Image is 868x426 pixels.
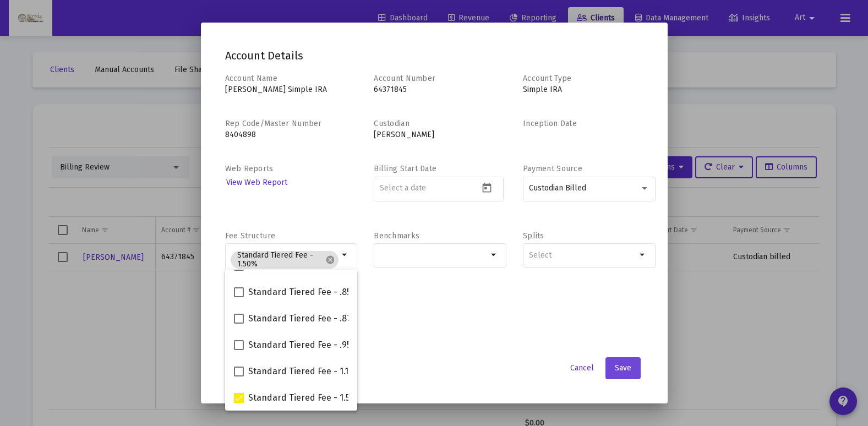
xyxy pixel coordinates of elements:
label: Rep Code/Master Number [225,119,322,128]
mat-chip: Standard Tiered Fee - 1.50% [231,251,339,269]
label: Billing Start Date [374,164,436,173]
span: View Web Report [226,178,287,187]
p: Simple IRA [523,84,656,95]
mat-icon: arrow_drop_down [636,248,649,261]
label: Account Name [225,74,277,83]
label: Inception Date [523,119,577,128]
p: 64371845 [374,84,506,95]
p: 8404898 [225,129,358,140]
label: Custodian [374,119,410,128]
mat-chip-list: Selection [231,249,339,284]
label: Account Type [523,74,571,83]
span: Standard Tiered Fee - .95% [248,338,359,352]
span: Standard Tiered Fee - 1.50% [248,391,363,405]
span: Standard Tiered Fee - .875% [248,312,363,325]
input: Select [529,251,637,260]
a: View Web Report [225,174,288,190]
span: Standard Tiered Fee - 1.15% [248,365,361,378]
button: Save [605,357,641,379]
h2: Account Details [225,47,643,64]
span: Standard Tiered Fee - .85% [248,286,359,299]
label: Web Reports [225,164,274,173]
label: Account Number [374,74,435,83]
span: Save [615,363,631,373]
span: Cancel [570,363,594,373]
label: Fee Structure [225,231,276,241]
mat-icon: arrow_drop_down [488,248,501,261]
button: Open calendar [479,180,495,196]
p: [PERSON_NAME] [374,129,506,140]
p: [PERSON_NAME] Simple IRA [225,84,358,95]
label: Benchmarks [374,231,419,241]
label: Payment Source [523,164,582,173]
input: Select a date [380,184,479,193]
mat-icon: arrow_drop_down [339,248,352,261]
label: Splits [523,231,544,241]
mat-chip-list: Selection [529,249,637,262]
span: Custodian Billed [529,183,586,193]
button: Cancel [561,357,603,379]
mat-icon: cancel [325,255,334,265]
mat-chip-list: Selection [380,249,488,262]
